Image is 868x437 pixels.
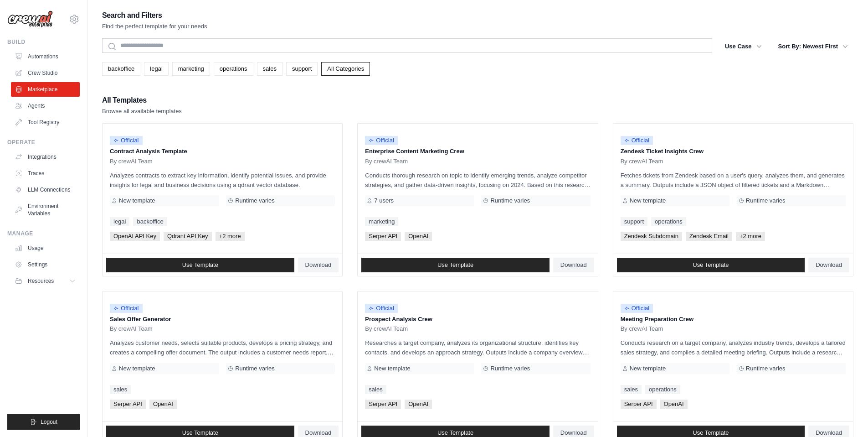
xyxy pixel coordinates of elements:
a: backoffice [133,217,167,226]
a: sales [257,62,282,76]
span: Official [365,136,398,145]
span: Use Template [693,429,729,437]
span: Runtime varies [235,197,275,204]
a: sales [110,385,131,394]
span: Official [110,136,143,145]
p: Meeting Preparation Crew [621,315,846,324]
p: Conducts thorough research on topic to identify emerging trends, analyze competitor strategies, a... [365,171,590,190]
a: Download [298,258,339,272]
span: By crewAI Team [110,325,153,333]
span: Download [305,429,332,437]
span: Runtime varies [490,365,530,372]
a: backoffice [102,62,140,76]
a: All Categories [321,62,370,76]
span: Resources [28,277,54,285]
a: Crew Studio [11,66,80,80]
h2: All Templates [102,94,182,107]
span: By crewAI Team [621,158,663,165]
span: Official [110,304,143,313]
a: Download [808,258,849,272]
span: Qdrant API Key [164,232,212,241]
p: Contract Analysis Template [110,147,335,156]
a: support [621,217,647,226]
span: Serper API [110,400,146,409]
span: New template [119,365,155,372]
button: Sort By: Newest First [773,38,853,55]
a: Environment Variables [11,199,80,221]
span: Use Template [693,261,729,269]
span: +2 more [736,232,765,241]
a: Automations [11,49,80,64]
span: OpenAI [405,232,432,241]
p: Fetches tickets from Zendesk based on a user's query, analyzes them, and generates a summary. Out... [621,171,846,190]
a: Use Template [106,258,294,272]
button: Resources [11,274,80,288]
span: By crewAI Team [110,158,153,165]
span: Use Template [437,429,473,437]
span: 7 users [374,197,394,204]
h2: Search and Filters [102,9,207,22]
span: Download [560,261,587,269]
a: legal [144,62,168,76]
span: By crewAI Team [365,158,408,165]
a: Traces [11,166,80,181]
p: Sales Offer Generator [110,315,335,324]
span: Use Template [182,261,218,269]
span: OpenAI [405,400,432,409]
span: Download [560,429,587,437]
span: Runtime varies [746,365,786,372]
span: +2 more [216,232,245,241]
a: operations [651,217,686,226]
img: Logo [7,10,53,28]
span: By crewAI Team [365,325,408,333]
a: Settings [11,257,80,272]
span: By crewAI Team [621,325,663,333]
span: Runtime varies [746,197,786,204]
p: Analyzes contracts to extract key information, identify potential issues, and provide insights fo... [110,171,335,190]
p: Analyzes customer needs, selects suitable products, develops a pricing strategy, and creates a co... [110,338,335,357]
a: support [286,62,318,76]
a: Usage [11,241,80,255]
span: Serper API [365,232,401,241]
span: Serper API [365,400,401,409]
div: Manage [7,230,80,237]
a: operations [645,385,680,394]
span: New template [374,365,410,372]
a: Integrations [11,150,80,164]
span: OpenAI [660,400,688,409]
p: Conducts research on a target company, analyzes industry trends, develops a tailored sales strate... [621,338,846,357]
span: OpenAI [149,400,177,409]
span: Use Template [182,429,218,437]
span: New template [630,365,666,372]
p: Researches a target company, analyzes its organizational structure, identifies key contacts, and ... [365,338,590,357]
span: Zendesk Subdomain [621,232,682,241]
span: Use Template [437,261,473,269]
a: Use Template [617,258,805,272]
p: Zendesk Ticket Insights Crew [621,147,846,156]
a: operations [214,62,253,76]
a: LLM Connections [11,182,80,197]
a: marketing [365,217,398,226]
span: Logout [41,418,57,426]
button: Logout [7,414,80,430]
p: Find the perfect template for your needs [102,22,207,31]
span: New template [119,197,155,204]
p: Enterprise Content Marketing Crew [365,147,590,156]
a: legal [110,217,129,226]
div: Build [7,38,80,46]
span: Runtime varies [235,365,275,372]
div: Operate [7,139,80,146]
button: Use Case [719,38,767,55]
a: marketing [172,62,210,76]
span: Official [621,304,653,313]
a: Use Template [361,258,550,272]
a: Tool Registry [11,115,80,130]
span: OpenAI API Key [110,232,160,241]
span: Official [365,304,398,313]
span: Official [621,136,653,145]
p: Browse all available templates [102,107,182,116]
a: sales [621,385,642,394]
span: Download [816,261,842,269]
a: Agents [11,99,80,113]
a: sales [365,385,386,394]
